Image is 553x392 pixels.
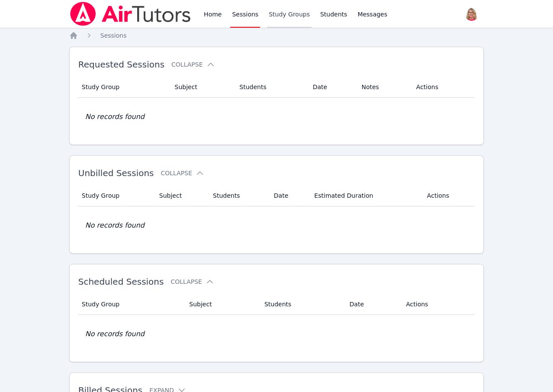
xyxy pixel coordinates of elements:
[269,185,309,206] th: Date
[100,32,127,39] span: Sessions
[422,185,475,206] th: Actions
[411,77,475,98] th: Actions
[78,185,154,206] th: Study Group
[69,2,192,26] img: Air Tutors
[356,77,411,98] th: Notes
[259,294,344,315] th: Students
[170,277,214,286] button: Collapse
[344,294,401,315] th: Date
[184,294,259,315] th: Subject
[234,77,307,98] th: Students
[208,185,269,206] th: Students
[401,294,475,315] th: Actions
[309,185,422,206] th: Estimated Duration
[308,77,357,98] th: Date
[170,77,235,98] th: Subject
[78,206,475,244] td: No records found
[78,294,184,315] th: Study Group
[78,98,475,136] td: No records found
[69,31,484,40] nav: Breadcrumb
[171,60,215,69] button: Collapse
[78,59,164,70] span: Requested Sessions
[78,315,475,353] td: No records found
[161,169,204,177] button: Collapse
[100,31,127,40] a: Sessions
[78,77,170,98] th: Study Group
[357,10,387,19] span: Messages
[78,276,164,287] span: Scheduled Sessions
[154,185,208,206] th: Subject
[78,168,154,178] span: Unbilled Sessions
